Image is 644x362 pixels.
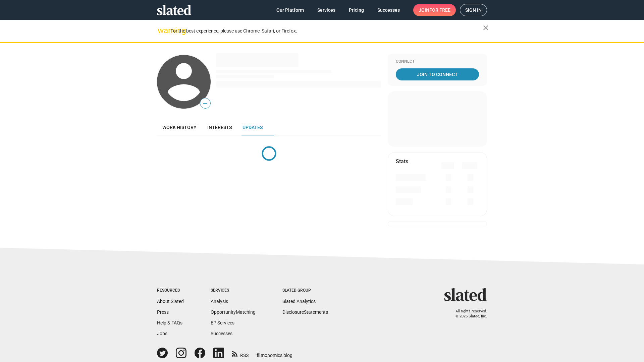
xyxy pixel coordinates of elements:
span: Join To Connect [397,68,478,80]
a: filmonomics blog [257,347,292,359]
span: Updates [243,125,263,130]
span: Successes [377,4,400,16]
div: Slated Group [282,288,328,293]
span: Pricing [349,4,364,16]
a: Successes [372,4,405,16]
a: Work history [157,119,202,135]
a: OpportunityMatching [211,309,256,315]
a: About Slated [157,299,184,304]
div: Resources [157,288,184,293]
div: For the best experience, please use Chrome, Safari, or Firefox. [170,26,483,36]
a: Interests [202,119,237,135]
a: Updates [237,119,268,135]
span: Services [317,4,335,16]
span: Join [419,4,450,16]
a: Services [312,4,341,16]
mat-card-title: Stats [396,158,408,165]
a: Successes [211,331,232,336]
a: Sign in [460,4,487,16]
a: Slated Analytics [282,299,316,304]
a: DisclosureStatements [282,309,328,315]
span: for free [429,4,450,16]
a: Help & FAQs [157,320,182,325]
p: All rights reserved. © 2025 Slated, Inc. [448,309,487,319]
a: EP Services [211,320,234,325]
mat-icon: warning [158,26,166,35]
div: Services [211,288,256,293]
a: Pricing [343,4,369,16]
span: Sign in [465,4,482,16]
a: Press [157,309,169,315]
span: Our Platform [276,4,304,16]
span: film [257,353,265,358]
div: Connect [396,59,479,64]
a: Analysis [211,299,228,304]
a: Our Platform [271,4,309,16]
a: RSS [232,348,249,359]
a: Join To Connect [396,68,479,80]
a: Joinfor free [413,4,456,16]
mat-icon: close [482,24,490,32]
span: — [200,99,210,108]
a: Jobs [157,331,167,336]
span: Work history [162,125,197,130]
span: Interests [207,125,232,130]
